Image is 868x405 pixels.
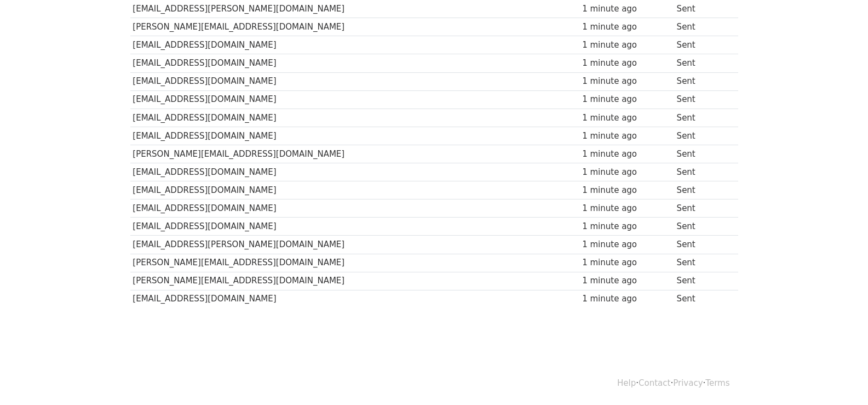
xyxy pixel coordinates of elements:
[639,378,670,388] a: Contact
[130,163,580,181] td: [EMAIL_ADDRESS][DOMAIN_NAME]
[582,112,671,124] div: 1 minute ago
[130,290,580,308] td: [EMAIL_ADDRESS][DOMAIN_NAME]
[130,90,580,109] td: [EMAIL_ADDRESS][DOMAIN_NAME]
[130,218,580,236] td: [EMAIL_ADDRESS][DOMAIN_NAME]
[130,145,580,163] td: [PERSON_NAME][EMAIL_ADDRESS][DOMAIN_NAME]
[674,272,730,290] td: Sent
[582,275,671,287] div: 1 minute ago
[582,293,671,305] div: 1 minute ago
[130,272,580,290] td: [PERSON_NAME][EMAIL_ADDRESS][DOMAIN_NAME]
[674,254,730,272] td: Sent
[674,181,730,199] td: Sent
[130,254,580,272] td: [PERSON_NAME][EMAIL_ADDRESS][DOMAIN_NAME]
[705,378,729,388] a: Terms
[582,39,671,52] div: 1 minute ago
[130,18,580,36] td: [PERSON_NAME][EMAIL_ADDRESS][DOMAIN_NAME]
[130,72,580,90] td: [EMAIL_ADDRESS][DOMAIN_NAME]
[130,54,580,72] td: [EMAIL_ADDRESS][DOMAIN_NAME]
[582,148,671,161] div: 1 minute ago
[674,72,730,90] td: Sent
[130,181,580,199] td: [EMAIL_ADDRESS][DOMAIN_NAME]
[674,145,730,163] td: Sent
[130,36,580,54] td: [EMAIL_ADDRESS][DOMAIN_NAME]
[674,236,730,254] td: Sent
[674,218,730,236] td: Sent
[582,184,671,197] div: 1 minute ago
[582,75,671,88] div: 1 minute ago
[130,109,580,127] td: [EMAIL_ADDRESS][DOMAIN_NAME]
[674,163,730,181] td: Sent
[673,378,703,388] a: Privacy
[674,199,730,218] td: Sent
[582,220,671,233] div: 1 minute ago
[813,352,868,405] iframe: Chat Widget
[582,202,671,215] div: 1 minute ago
[582,130,671,142] div: 1 minute ago
[674,36,730,54] td: Sent
[674,127,730,145] td: Sent
[674,18,730,36] td: Sent
[130,127,580,145] td: [EMAIL_ADDRESS][DOMAIN_NAME]
[617,378,636,388] a: Help
[582,57,671,70] div: 1 minute ago
[674,109,730,127] td: Sent
[674,90,730,109] td: Sent
[130,199,580,218] td: [EMAIL_ADDRESS][DOMAIN_NAME]
[582,3,671,15] div: 1 minute ago
[582,256,671,269] div: 1 minute ago
[674,54,730,72] td: Sent
[582,166,671,179] div: 1 minute ago
[582,238,671,251] div: 1 minute ago
[674,290,730,308] td: Sent
[582,21,671,33] div: 1 minute ago
[130,236,580,254] td: [EMAIL_ADDRESS][PERSON_NAME][DOMAIN_NAME]
[582,93,671,106] div: 1 minute ago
